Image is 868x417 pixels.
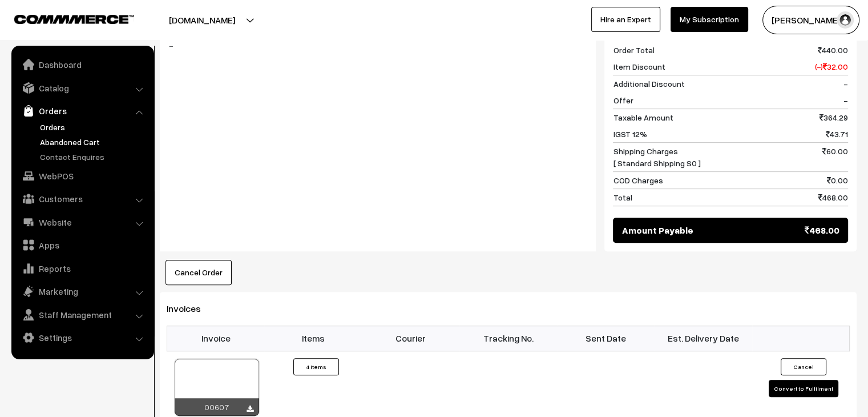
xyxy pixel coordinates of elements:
[557,326,655,351] th: Sent Date
[14,101,150,121] a: Orders
[827,174,848,186] span: 0.00
[175,398,259,416] div: 00607
[14,15,134,23] img: COMMMERCE
[621,223,693,237] span: Amount Payable
[613,145,700,169] span: Shipping Charges [ Standard Shipping S0 ]
[32,18,56,27] div: v 4.0.25
[818,44,848,56] span: 440.00
[613,61,665,73] span: Item Discount
[362,326,459,351] th: Courier
[837,11,854,29] img: user
[843,94,848,106] span: -
[14,281,150,302] a: Marketing
[31,66,40,75] img: tab_domain_overview_orange.svg
[781,358,826,375] button: Cancel
[18,18,27,27] img: logo_orange.svg
[14,166,150,186] a: WebPOS
[843,78,848,90] span: -
[613,128,647,140] span: IGST 12%
[43,67,102,75] div: Domain Overview
[591,7,660,32] a: Hire an Expert
[14,54,150,75] a: Dashboard
[167,326,265,351] th: Invoice
[14,78,150,98] a: Catalog
[762,6,859,34] button: [PERSON_NAME]…
[37,151,150,163] a: Contact Enquires
[613,78,684,90] span: Additional Discount
[18,30,27,39] img: website_grey.svg
[264,326,362,351] th: Items
[126,67,192,75] div: Keywords by Traffic
[671,7,748,32] a: My Subscription
[165,260,232,285] button: Cancel Order
[37,136,150,148] a: Abandoned Cart
[613,44,654,56] span: Order Total
[818,191,848,203] span: 468.00
[459,326,557,351] th: Tracking No.
[613,191,632,203] span: Total
[168,39,587,53] blockquote: -
[14,235,150,255] a: Apps
[613,174,663,186] span: COD Charges
[822,145,848,169] span: 60.00
[613,94,633,106] span: Offer
[129,6,275,34] button: [DOMAIN_NAME]
[769,380,838,397] button: Convert to Fulfilment
[14,327,150,348] a: Settings
[14,11,114,25] a: COMMMERCE
[655,326,752,351] th: Est. Delivery Date
[826,128,848,140] span: 43.71
[14,189,150,209] a: Customers
[14,258,150,279] a: Reports
[293,358,339,375] button: 4 Items
[613,111,673,123] span: Taxable Amount
[805,223,839,237] span: 468.00
[30,30,126,39] div: Domain: [DOMAIN_NAME]
[167,303,215,314] span: Invoices
[14,212,150,232] a: Website
[37,121,150,133] a: Orders
[14,304,150,325] a: Staff Management
[819,111,848,123] span: 364.29
[114,66,123,75] img: tab_keywords_by_traffic_grey.svg
[815,61,848,73] span: (-) 32.00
